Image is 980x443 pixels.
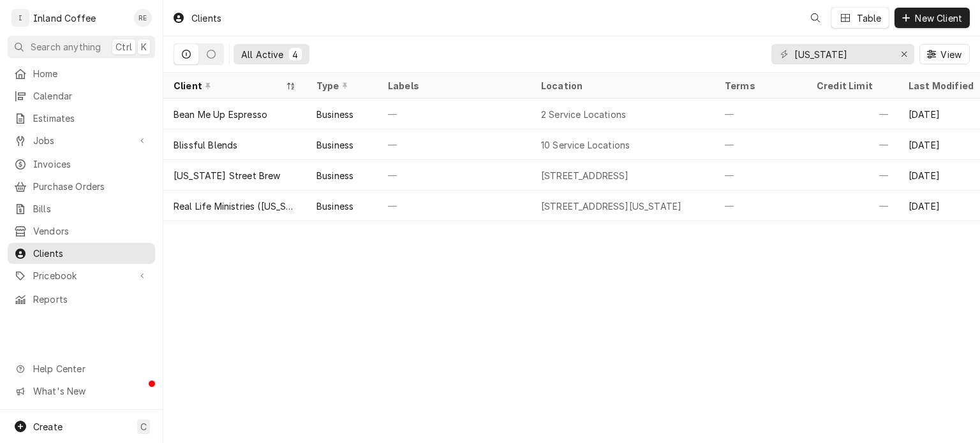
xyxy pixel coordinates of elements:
div: — [378,129,531,160]
input: Keyword search [794,44,890,64]
button: Search anythingCtrlK [8,36,155,58]
div: — [378,191,531,221]
a: Go to Pricebook [8,265,155,286]
div: — [378,160,531,191]
div: I [11,9,29,27]
div: Terms [725,79,794,92]
span: Purchase Orders [33,180,149,193]
div: 2 Service Locations [541,108,626,121]
span: Create [33,421,63,432]
div: — [378,99,531,129]
div: — [806,160,898,191]
div: — [806,99,898,129]
div: [US_STATE] Street Brew [174,169,281,182]
div: 10 Service Locations [541,138,630,152]
div: — [715,99,806,129]
span: Calendar [33,89,149,103]
div: Table [857,11,882,25]
span: Estimates [33,112,149,125]
span: Search anything [31,40,101,54]
div: Business [316,169,353,182]
div: Last Modified [909,79,977,92]
div: — [715,160,806,191]
div: Ruth Easley's Avatar [134,9,152,27]
div: — [715,191,806,221]
a: Go to Jobs [8,130,155,151]
div: RE [134,9,152,27]
span: Pricebook [33,269,130,282]
a: Go to What's New [8,381,155,402]
div: Location [541,79,704,92]
a: Invoices [8,154,155,175]
div: Type [316,79,365,92]
div: 4 [292,48,299,61]
span: C [140,420,147,433]
button: Erase input [894,44,914,64]
span: Reports [33,293,149,306]
span: View [938,48,964,61]
div: — [715,129,806,160]
div: Real Life Ministries ([US_STATE]) [174,200,296,213]
a: Reports [8,289,155,310]
div: Client [174,79,283,92]
span: Invoices [33,157,149,171]
div: All Active [241,48,284,61]
a: Home [8,63,155,84]
a: Clients [8,243,155,264]
span: Home [33,67,149,80]
div: Labels [388,79,521,92]
div: — [806,129,898,160]
div: Inland Coffee [33,11,96,25]
button: View [919,44,970,64]
span: Clients [33,247,149,260]
div: Business [316,108,353,121]
a: Calendar [8,85,155,106]
span: K [141,40,147,54]
span: Ctrl [115,40,132,54]
div: [STREET_ADDRESS] [541,169,629,182]
a: Bills [8,198,155,219]
span: Bills [33,202,149,215]
div: Blissful Blends [174,138,237,152]
div: — [806,191,898,221]
div: Credit Limit [817,79,886,92]
div: [STREET_ADDRESS][US_STATE] [541,200,681,213]
a: Purchase Orders [8,176,155,197]
button: New Client [895,8,970,28]
div: Business [316,138,353,152]
span: Vendors [33,224,149,238]
span: Jobs [33,134,130,147]
span: What's New [33,384,147,398]
a: Go to Help Center [8,358,155,379]
a: Vendors [8,221,155,242]
a: Estimates [8,108,155,129]
span: Help Center [33,362,147,375]
div: Business [316,200,353,213]
button: Open search [805,8,826,28]
span: New Client [912,11,965,25]
div: Bean Me Up Espresso [174,108,267,121]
